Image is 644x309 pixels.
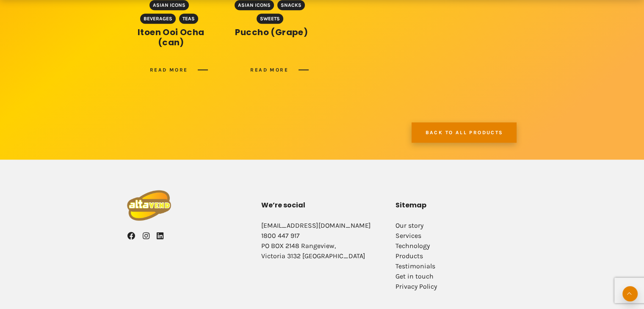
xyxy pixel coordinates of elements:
[235,26,308,38] a: Puccho (Grape)
[395,262,435,270] a: Testimonials
[412,122,517,143] a: Back to all products
[395,200,517,210] h2: Sitemap
[138,26,205,48] a: Itoen Ooi Ocha (can)
[180,14,199,24] a: Teas
[150,65,208,75] a: Read more
[395,232,421,240] a: Services
[395,282,437,290] a: Privacy Policy
[251,65,309,75] a: Read more
[257,14,283,24] a: Sweets
[261,221,371,229] a: [EMAIL_ADDRESS][DOMAIN_NAME]
[395,242,430,250] a: Technology
[261,200,383,210] h2: We’re social
[395,252,423,260] a: Products
[127,221,249,241] nav: Social Menu
[395,221,423,229] a: Our story
[261,221,383,261] div: PO BOX 2148 Rangeview, Victoria 3132 [GEOGRAPHIC_DATA]
[395,272,434,280] a: Get in touch
[261,232,300,240] a: 1800 447 917
[141,14,176,24] a: Beverages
